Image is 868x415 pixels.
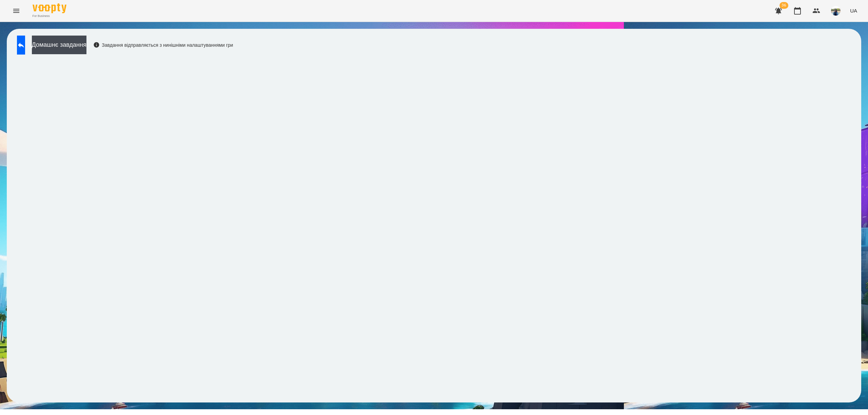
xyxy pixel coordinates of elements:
div: Завдання відправляється з нинішніми налаштуваннями гри [93,42,233,48]
img: Voopty Logo [33,3,66,13]
img: 79bf113477beb734b35379532aeced2e.jpg [831,6,841,16]
span: 36 [780,2,788,9]
button: Menu [8,3,24,19]
button: Домашнє завдання [32,36,86,54]
span: UA [850,7,857,14]
button: UA [847,4,860,17]
span: For Business [33,14,66,18]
